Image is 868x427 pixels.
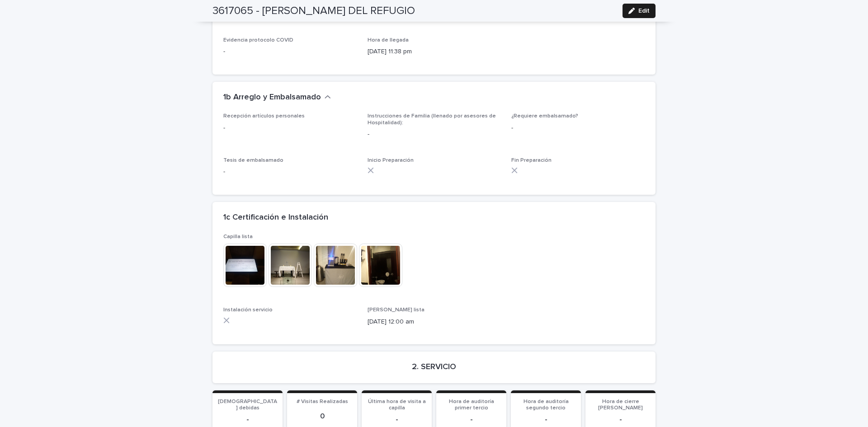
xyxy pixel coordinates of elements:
span: ¿Requiere embalsamado? [511,113,578,119]
p: - [218,415,277,424]
p: - [223,47,357,56]
span: Hora de cierre [PERSON_NAME] [598,399,643,411]
span: Inicio Preparación [368,158,414,163]
span: # Visitas Realizadas [297,399,348,404]
span: Evidencia protocolo COVID [223,38,293,43]
p: - [511,123,645,133]
h2: 1c Certificación e Instalación [223,213,328,223]
p: - [223,123,357,133]
h2: 3617065 - [PERSON_NAME] DEL REFUGIO [212,5,415,18]
p: - [367,415,426,424]
span: Recepción artículos personales [223,113,305,119]
span: Instrucciones de Familia (llenado por asesores de Hospitalidad): [368,113,496,125]
p: - [223,167,357,177]
span: [PERSON_NAME] lista [368,307,425,313]
span: Instalación servicio [223,307,273,313]
h2: 2. SERVICIO [412,362,456,372]
span: [DEMOGRAPHIC_DATA] debidas [218,399,277,411]
span: Fin Preparación [511,158,552,163]
p: - [368,130,501,139]
p: - [442,415,501,424]
span: Tesis de embalsamado [223,158,283,163]
span: Hora de llegada [368,38,409,43]
span: Hora de auditoría segundo tercio [524,399,569,411]
span: Capilla lista [223,234,253,239]
p: [DATE] 12:00 am [368,317,501,327]
h2: 1b Arreglo y Embalsamado [223,93,321,103]
button: Edit [623,4,656,18]
p: - [516,415,576,424]
p: 0 [292,412,352,421]
p: - [591,415,650,424]
span: Hora de auditoría primer tercio [449,399,494,411]
button: 1b Arreglo y Embalsamado [223,93,331,103]
p: [DATE] 11:38 pm [368,47,501,56]
span: Edit [638,8,650,14]
span: Última hora de visita a capilla [368,399,426,411]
